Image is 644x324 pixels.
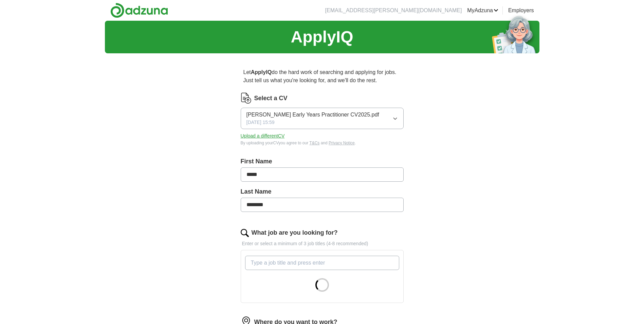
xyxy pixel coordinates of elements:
strong: ApplyIQ [251,69,272,75]
img: Adzuna logo [110,3,168,18]
p: Enter or select a minimum of 3 job titles (4-8 recommended) [241,240,404,247]
img: CV Icon [241,93,252,104]
p: Let do the hard work of searching and applying for jobs. Just tell us what you're looking for, an... [241,66,404,87]
label: Select a CV [254,94,288,103]
label: Last Name [241,187,404,196]
h1: ApplyIQ [291,25,353,49]
a: T&Cs [309,141,319,145]
span: [DATE] 15:59 [246,119,275,126]
img: search.png [241,229,249,237]
span: [PERSON_NAME] Early Years Practitioner CV2025.pdf [246,111,379,119]
label: First Name [241,157,404,166]
a: Employers [508,6,534,15]
li: [EMAIL_ADDRESS][PERSON_NAME][DOMAIN_NAME] [325,6,462,15]
div: By uploading your CV you agree to our and . [241,140,404,146]
a: MyAdzuna [467,6,498,15]
input: Type a job title and press enter [245,256,399,270]
a: Privacy Notice [329,141,355,145]
label: What job are you looking for? [252,228,338,237]
button: [PERSON_NAME] Early Years Practitioner CV2025.pdf[DATE] 15:59 [241,108,404,129]
button: Upload a differentCV [241,132,285,140]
